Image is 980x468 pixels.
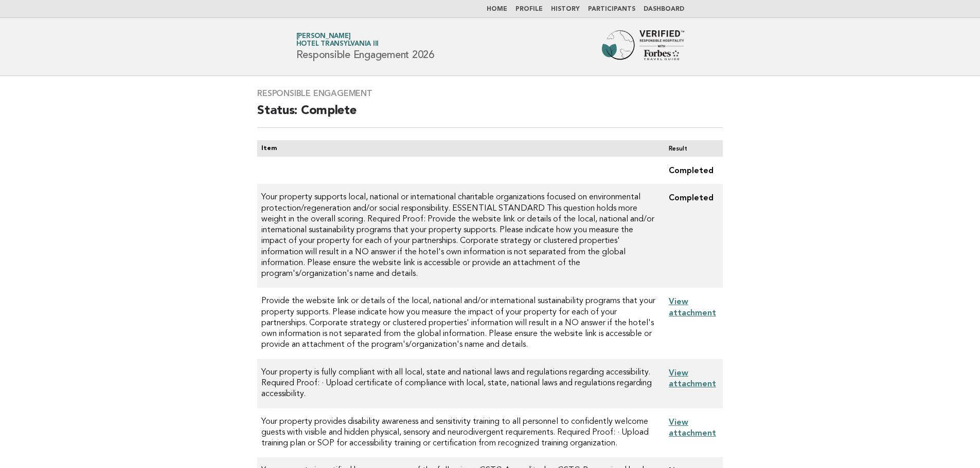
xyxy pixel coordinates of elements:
[257,359,661,408] td: Your property is fully compliant with all local, state and national laws and regulations regardin...
[257,288,661,359] td: Provide the website link or details of the local, national and/or international sustainability pr...
[487,6,507,12] a: Home
[515,6,543,12] a: Profile
[669,296,716,317] a: View attachment
[661,140,723,157] th: Result
[669,368,716,388] a: View attachment
[257,408,661,458] td: Your property provides disability awareness and sensitivity training to all personnel to confiden...
[551,6,580,12] a: History
[257,103,723,128] h2: Status: Complete
[602,30,684,63] img: Forbes Travel Guide
[296,33,379,47] a: [PERSON_NAME]Hotel Transylvania III
[257,140,661,157] th: Item
[588,6,635,12] a: Participants
[661,157,723,184] td: Completed
[296,41,379,48] span: Hotel Transylvania III
[669,417,716,438] a: View attachment
[661,184,723,288] td: Completed
[644,6,684,12] a: Dashboard
[296,33,434,60] h1: Responsible Engagement 2026
[257,88,723,99] h3: Responsible Engagement
[257,184,661,288] td: Your property supports local, national or international charitable organizations focused on envir...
